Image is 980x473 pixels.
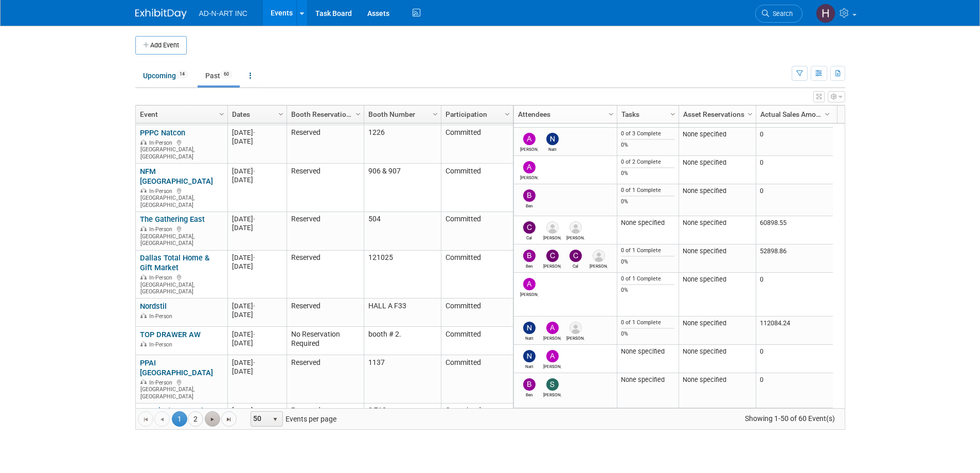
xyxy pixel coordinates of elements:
[523,378,536,391] img: Ben Petersen
[543,334,561,341] div: Alan Mozes
[271,415,279,424] span: select
[221,71,232,78] span: 60
[543,234,561,240] div: Mel McKellar
[566,262,584,269] div: Cal Doroftei
[760,106,826,123] a: Actual Sales Amount
[232,106,280,123] a: Dates
[140,226,147,231] img: In-Person Event
[287,251,364,299] td: Reserved
[607,110,615,118] span: Column Settings
[253,129,255,136] span: -
[621,330,674,338] div: 0%
[188,411,203,427] a: 2
[441,404,513,439] td: Committed
[140,167,213,186] a: NFM [GEOGRAPHIC_DATA]
[140,188,147,193] img: In-Person Event
[287,355,364,404] td: Reserved
[140,273,223,295] div: [GEOGRAPHIC_DATA], [GEOGRAPHIC_DATA]
[621,319,674,326] div: 0 of 1 Complete
[520,262,538,269] div: Ben Petersen
[546,250,559,262] img: Carol Salmon
[277,110,285,118] span: Column Settings
[140,302,167,311] a: Nordstil
[823,110,831,118] span: Column Settings
[364,355,441,404] td: 1137
[735,411,844,426] span: Showing 1-50 of 60 Event(s)
[232,215,282,223] div: [DATE]
[149,274,175,281] span: In-Person
[590,262,608,269] div: Jason Lin
[621,275,674,283] div: 0 of 1 Complete
[135,9,187,19] img: ExhibitDay
[523,322,536,334] img: Natt Pisarevsky
[149,226,175,233] span: In-Person
[621,187,674,194] div: 0 of 1 Complete
[140,138,223,161] div: [GEOGRAPHIC_DATA], [GEOGRAPHIC_DATA]
[546,350,559,362] img: Alan Mozes
[140,358,213,377] a: PPAI [GEOGRAPHIC_DATA]
[140,253,209,272] a: Dallas Total Home & Gift Market
[744,106,756,121] a: Column Settings
[520,145,538,152] div: Alan Mozes
[621,170,674,177] div: 0%
[441,164,513,212] td: Committed
[520,391,538,397] div: Ben Petersen
[683,219,726,226] span: None specified
[253,302,255,310] span: -
[569,250,582,262] img: Cal Doroftei
[621,347,674,356] div: None specified
[520,362,538,369] div: Natt Pisarevsky
[208,415,217,424] span: Go to the next page
[621,219,674,227] div: None specified
[140,224,223,247] div: [GEOGRAPHIC_DATA], [GEOGRAPHIC_DATA]
[621,130,674,137] div: 0 of 3 Complete
[149,139,175,146] span: In-Person
[746,110,754,118] span: Column Settings
[605,106,617,121] a: Column Settings
[441,212,513,251] td: Committed
[569,221,582,234] img: Greg Wolchyn
[158,415,166,424] span: Go to the previous page
[232,137,282,146] div: [DATE]
[769,10,793,17] span: Search
[593,250,605,262] img: Jason Lin
[232,339,282,347] div: [DATE]
[232,253,282,262] div: [DATE]
[149,341,175,348] span: In-Person
[140,274,147,279] img: In-Person Event
[683,347,726,355] span: None specified
[140,378,223,400] div: [GEOGRAPHIC_DATA], [GEOGRAPHIC_DATA]
[756,345,833,373] td: 0
[683,376,726,383] span: None specified
[225,415,233,424] span: Go to the last page
[683,130,726,138] span: None specified
[368,106,434,123] a: Booth Number
[141,415,150,424] span: Go to the first page
[253,330,255,338] span: -
[523,250,536,262] img: Ben Petersen
[546,221,559,234] img: Mel McKellar
[135,66,195,85] a: Upcoming14
[287,404,364,439] td: Reserved
[621,247,674,254] div: 0 of 1 Complete
[683,159,726,166] span: None specified
[287,212,364,251] td: Reserved
[154,411,170,427] a: Go to the previous page
[520,290,538,297] div: Alan Mozes
[523,278,536,290] img: Alan Mozes
[430,106,441,121] a: Column Settings
[140,379,147,384] img: In-Person Event
[232,406,282,415] div: [DATE]
[503,110,511,118] span: Column Settings
[364,327,441,355] td: booth # 2.
[140,139,147,145] img: In-Person Event
[232,176,282,184] div: [DATE]
[216,106,227,121] a: Column Settings
[683,187,726,195] span: None specified
[669,110,677,118] span: Column Settings
[756,273,833,317] td: 0
[683,106,749,123] a: Asset Reservations
[667,106,679,121] a: Column Settings
[755,5,803,23] a: Search
[364,212,441,251] td: 504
